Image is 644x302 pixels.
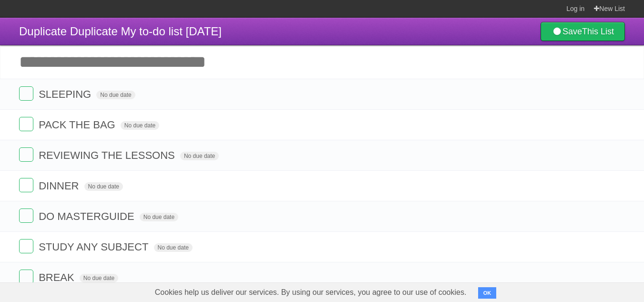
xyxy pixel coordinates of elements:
[39,271,77,283] span: BREAK
[84,182,123,191] span: No due date
[541,22,625,41] a: SaveThis List
[19,117,33,131] label: Done
[19,239,33,253] label: Done
[19,86,33,101] label: Done
[39,180,81,192] span: DINNER
[478,287,497,299] button: OK
[180,152,219,160] span: No due date
[19,147,33,162] label: Done
[39,210,136,222] span: DO MASTERGUIDE
[39,119,118,131] span: PACK THE BAG
[140,213,178,221] span: No due date
[19,270,33,284] label: Done
[145,283,476,302] span: Cookies help us deliver our services. By using our services, you agree to our use of cookies.
[582,27,614,36] b: This List
[154,243,193,252] span: No due date
[39,88,93,100] span: SLEEPING
[96,91,135,99] span: No due date
[80,274,118,282] span: No due date
[19,178,33,192] label: Done
[19,25,222,38] span: Duplicate Duplicate My to-do list [DATE]
[39,149,177,161] span: REVIEWING THE LESSONS
[121,121,159,130] span: No due date
[39,241,151,253] span: STUDY ANY SUBJECT
[19,208,33,223] label: Done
